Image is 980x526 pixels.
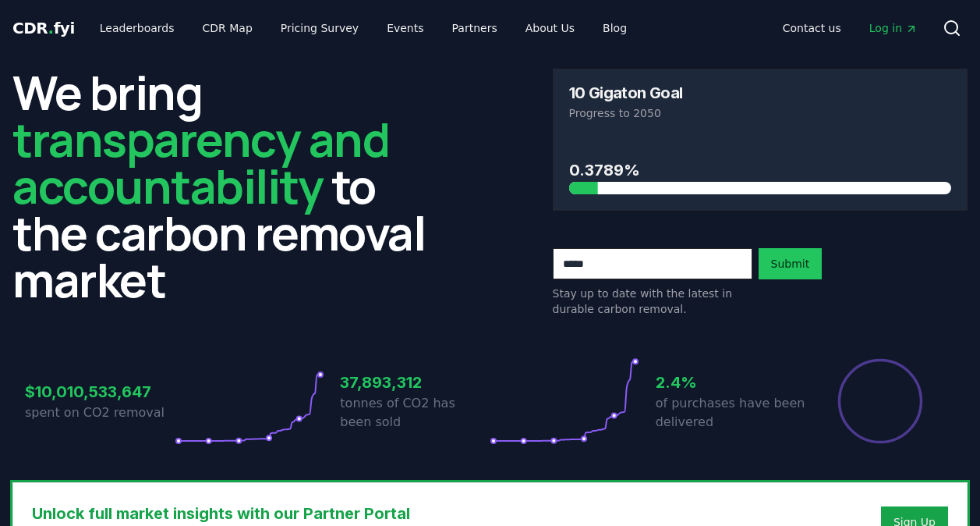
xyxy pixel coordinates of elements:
[48,19,54,37] span: .
[87,14,187,42] a: Leaderboards
[569,85,683,101] h3: 10 Gigaton Goal
[12,19,75,37] span: CDR fyi
[656,371,805,394] h3: 2.4%
[190,14,265,42] a: CDR Map
[12,107,389,218] span: transparency and accountability
[553,286,752,317] p: Stay up to date with the latest in durable carbon removal.
[25,403,175,422] p: spent on CO2 removal
[857,14,930,42] a: Log in
[374,14,436,42] a: Events
[25,380,175,403] h3: $10,010,533,647
[569,158,952,182] h3: 0.3789%
[869,20,918,36] span: Log in
[569,105,952,121] p: Progress to 2050
[656,394,805,432] p: of purchases have been delivered
[12,69,428,303] h2: We bring to the carbon removal market
[759,248,823,279] button: Submit
[513,14,587,42] a: About Us
[590,14,639,42] a: Blog
[268,14,371,42] a: Pricing Survey
[770,14,854,42] a: Contact us
[340,394,490,432] p: tonnes of CO2 has been sold
[440,14,510,42] a: Partners
[12,17,75,39] a: CDR.fyi
[340,371,490,394] h3: 37,893,312
[770,14,930,42] nav: Main
[837,357,924,445] div: Percentage of sales delivered
[87,14,639,42] nav: Main
[32,502,711,525] h3: Unlock full market insights with our Partner Portal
